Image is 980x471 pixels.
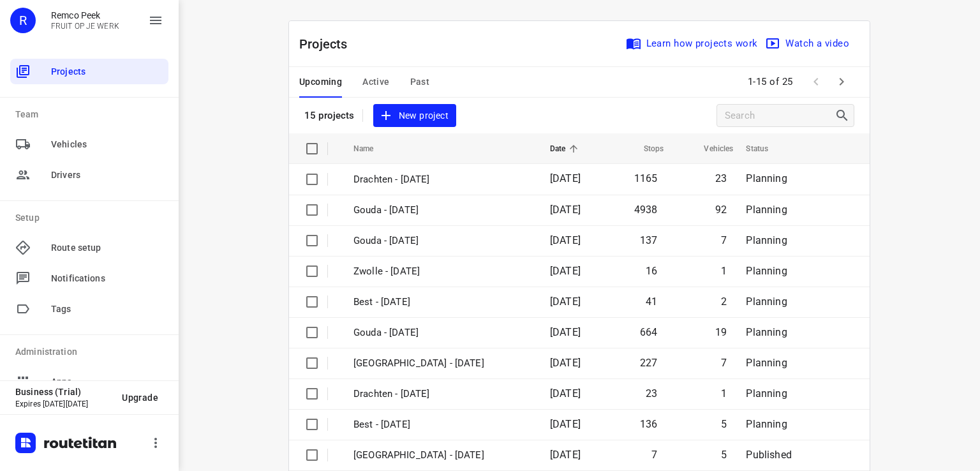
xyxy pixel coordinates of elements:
[353,203,531,218] p: Gouda - Monday
[746,326,787,338] span: Planning
[746,357,787,369] span: Planning
[353,325,531,340] p: Gouda - Thursday
[15,108,168,121] p: Team
[10,162,168,188] div: Drivers
[550,418,581,430] span: [DATE]
[550,387,581,400] span: [DATE]
[10,8,36,33] div: R
[550,234,581,246] span: [DATE]
[640,326,658,338] span: 664
[353,141,390,156] span: Name
[15,387,112,397] p: Business (Trial)
[550,141,583,156] span: Date
[353,356,531,371] p: Zwolle - Thursday
[10,235,168,260] div: Route setup
[299,74,342,90] span: Upcoming
[550,204,581,216] span: [DATE]
[10,369,168,394] div: Apps
[550,295,581,308] span: [DATE]
[362,74,389,90] span: Active
[721,295,727,308] span: 2
[746,387,787,400] span: Planning
[353,448,531,463] p: Gemeente Rotterdam - Thursday
[721,418,727,430] span: 5
[373,104,456,128] button: New project
[51,272,163,285] span: Notifications
[715,172,727,184] span: 23
[640,418,658,430] span: 136
[634,204,658,216] span: 4938
[15,345,168,359] p: Administration
[746,141,785,156] span: Status
[51,375,163,389] span: Apps
[550,172,581,184] span: [DATE]
[51,138,163,151] span: Vehicles
[721,449,727,461] span: 5
[550,265,581,277] span: [DATE]
[721,265,727,277] span: 1
[651,449,657,461] span: 7
[746,265,787,277] span: Planning
[746,172,787,184] span: Planning
[715,326,727,338] span: 19
[746,418,787,430] span: Planning
[381,108,449,124] span: New project
[803,69,829,94] span: Previous Page
[10,59,168,84] div: Projects
[51,303,163,316] span: Tags
[51,65,163,78] span: Projects
[410,74,430,90] span: Past
[646,387,657,400] span: 23
[646,265,657,277] span: 16
[122,392,158,403] span: Upgrade
[353,264,531,279] p: Zwolle - [DATE]
[721,357,727,369] span: 7
[627,141,664,156] span: Stops
[835,108,854,123] div: Search
[353,417,531,432] p: Best - Thursday
[10,131,168,157] div: Vehicles
[51,241,163,255] span: Route setup
[746,204,787,216] span: Planning
[725,106,835,126] input: Search projects
[550,326,581,338] span: [DATE]
[743,68,798,96] span: 1-15 of 25
[721,234,727,246] span: 7
[687,141,733,156] span: Vehicles
[715,204,727,216] span: 92
[51,22,119,31] p: FRUIT OP JE WERK
[829,69,854,94] span: Next Page
[746,295,787,308] span: Planning
[15,211,168,225] p: Setup
[353,234,531,248] p: Gouda - [DATE]
[721,387,727,400] span: 1
[353,295,531,310] p: Best - [DATE]
[112,386,168,409] button: Upgrade
[640,234,658,246] span: 137
[550,449,581,461] span: [DATE]
[353,387,531,401] p: Drachten - Thursday
[15,400,112,408] p: Expires [DATE][DATE]
[646,295,657,308] span: 41
[353,172,531,187] p: Drachten - [DATE]
[299,34,358,54] p: Projects
[640,357,658,369] span: 227
[10,296,168,322] div: Tags
[634,172,658,184] span: 1165
[746,234,787,246] span: Planning
[51,10,119,20] p: Remco Peek
[304,110,355,121] p: 15 projects
[550,357,581,369] span: [DATE]
[10,265,168,291] div: Notifications
[51,168,163,182] span: Drivers
[746,449,792,461] span: Published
